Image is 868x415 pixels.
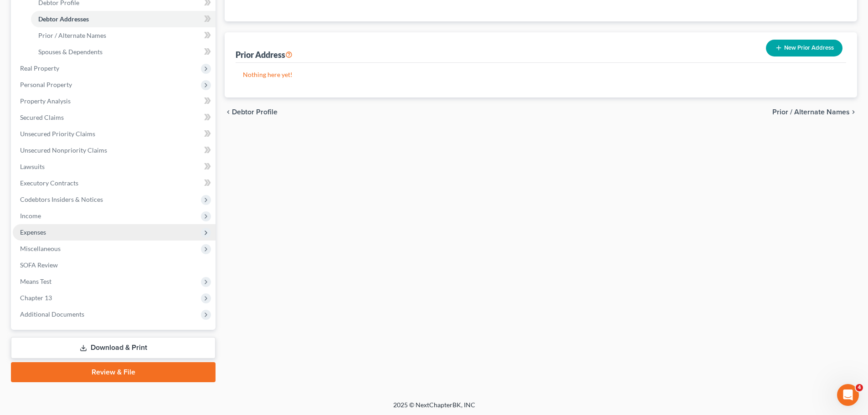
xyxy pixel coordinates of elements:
span: Spouses & Dependents [38,48,103,56]
span: Income [20,212,41,220]
span: Debtor Addresses [38,15,89,23]
span: Codebtors Insiders & Notices [20,195,103,203]
a: Secured Claims [13,109,216,126]
a: Download & Print [11,337,216,359]
button: New Prior Address [766,40,842,56]
a: Executory Contracts [13,175,216,191]
span: Debtor Profile [232,108,277,116]
a: Lawsuits [13,159,216,175]
span: Expenses [20,228,46,236]
span: Property Analysis [20,97,71,105]
span: SOFA Review [20,261,58,269]
iframe: Intercom live chat [837,384,859,406]
a: Review & File [11,362,216,382]
button: Prior / Alternate Names chevron_right [772,108,857,116]
button: chevron_left Debtor Profile [225,108,277,116]
span: Unsecured Priority Claims [20,130,95,138]
span: 4 [856,384,863,391]
span: Personal Property [20,81,72,88]
span: Unsecured Nonpriority Claims [20,146,107,154]
a: Unsecured Nonpriority Claims [13,142,216,159]
span: Executory Contracts [20,179,78,187]
a: Prior / Alternate Names [31,27,216,44]
a: Spouses & Dependents [31,44,216,60]
span: Means Test [20,277,51,285]
i: chevron_left [225,108,232,116]
i: chevron_right [850,108,857,116]
span: Real Property [20,64,59,72]
div: Prior Address [236,49,293,60]
span: Additional Documents [20,310,84,318]
span: Prior / Alternate Names [38,31,106,39]
a: Property Analysis [13,93,216,109]
a: SOFA Review [13,257,216,273]
a: Debtor Addresses [31,11,216,27]
span: Chapter 13 [20,294,52,302]
a: Unsecured Priority Claims [13,126,216,142]
p: Nothing here yet! [243,70,839,79]
span: Lawsuits [20,163,45,170]
span: Prior / Alternate Names [772,108,850,116]
span: Secured Claims [20,113,64,121]
span: Miscellaneous [20,245,61,252]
